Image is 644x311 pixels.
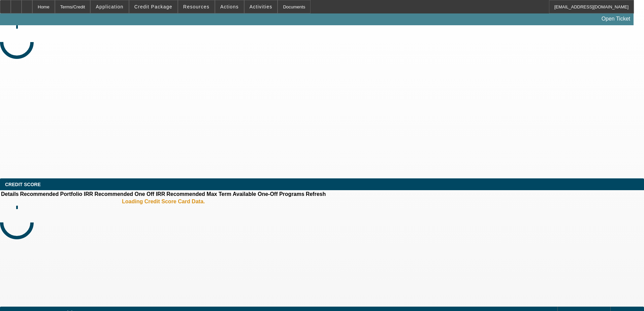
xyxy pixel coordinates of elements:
[129,0,178,13] button: Credit Package
[122,199,205,205] b: Loading Credit Score Card Data.
[1,191,19,198] th: Details
[599,13,633,25] a: Open Ticket
[5,182,41,187] span: CREDIT SCORE
[20,191,93,198] th: Recommended Portfolio IRR
[245,0,278,13] button: Activities
[305,191,326,198] th: Refresh
[94,191,165,198] th: Recommended One Off IRR
[220,4,239,9] span: Actions
[215,0,244,13] button: Actions
[166,191,232,198] th: Recommended Max Term
[178,0,215,13] button: Resources
[134,4,172,9] span: Credit Package
[232,191,305,198] th: Available One-Off Programs
[183,4,210,9] span: Resources
[250,4,272,9] span: Activities
[96,4,123,9] span: Application
[91,0,128,13] button: Application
